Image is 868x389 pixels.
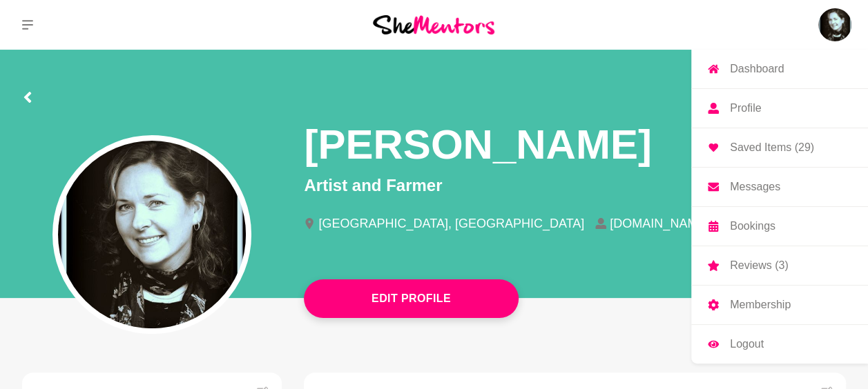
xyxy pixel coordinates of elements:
a: Profile [691,89,868,128]
p: Dashboard [730,63,784,74]
li: [DOMAIN_NAME] [595,217,720,230]
p: Profile [730,103,761,114]
a: Messages [691,168,868,206]
p: Reviews (3) [730,260,788,271]
button: Edit Profile [304,279,519,318]
p: Saved Items (29) [730,142,814,153]
a: Dashboard [691,50,868,88]
img: Paula Kerslake [818,8,851,41]
a: Reviews (3) [691,246,868,285]
a: Bookings [691,207,868,246]
p: Membership [730,299,791,310]
a: Paula KerslakeDashboardProfileSaved Items (29)MessagesBookingsReviews (3)MembershipLogout [818,8,851,41]
p: Artist and Farmer [304,173,846,198]
a: Saved Items (29) [691,128,868,167]
p: Logout [730,339,764,350]
p: Messages [730,181,780,192]
p: Bookings [730,221,775,232]
img: She Mentors Logo [373,15,494,34]
li: [GEOGRAPHIC_DATA], [GEOGRAPHIC_DATA] [304,217,595,230]
h1: [PERSON_NAME] [304,119,651,170]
